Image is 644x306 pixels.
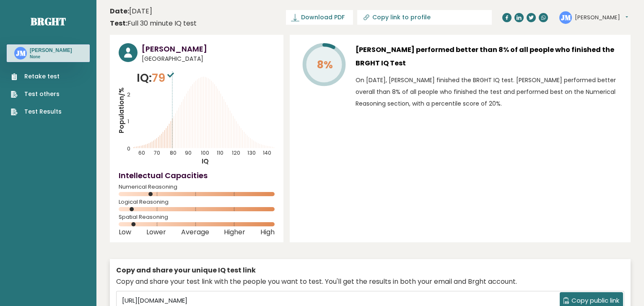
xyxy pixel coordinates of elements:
[260,231,275,234] span: High
[263,149,272,156] tspan: 140
[110,6,152,16] time: [DATE]
[30,54,72,60] p: None
[575,13,628,22] button: [PERSON_NAME]
[232,149,241,156] tspan: 120
[154,149,161,156] tspan: 70
[116,277,624,287] div: Copy and share your test link with the people you want to test. You'll get the results in both yo...
[119,170,275,181] h4: Intellectual Capacities
[152,70,176,86] span: 79
[16,48,26,58] text: JM
[119,215,275,219] span: Spatial Reasoning
[11,72,62,81] a: Retake test
[110,18,197,29] div: Full 30 minute IQ test
[301,13,345,22] span: Download PDF
[119,231,131,234] span: Low
[30,47,72,54] h3: [PERSON_NAME]
[11,90,62,99] a: Test others
[356,43,622,70] h3: [PERSON_NAME] performed better than 8% of all people who finished the BRGHT IQ Test
[170,149,177,156] tspan: 80
[127,118,129,125] tspan: 1
[119,200,275,204] span: Logical Reasoning
[224,231,245,234] span: Higher
[247,149,256,156] tspan: 130
[142,43,275,54] h3: [PERSON_NAME]
[138,149,145,156] tspan: 60
[146,231,166,234] span: Lower
[181,231,209,234] span: Average
[217,149,224,156] tspan: 110
[571,296,619,306] span: Copy public link
[185,149,192,156] tspan: 90
[116,265,624,275] div: Copy and share your unique IQ test link
[110,6,129,16] b: Date:
[119,185,275,189] span: Numerical Reasoning
[286,10,353,25] a: Download PDF
[201,149,209,156] tspan: 100
[127,145,130,153] tspan: 0
[561,12,571,22] text: JM
[317,57,333,72] tspan: 8%
[110,18,127,28] b: Test:
[202,157,209,166] tspan: IQ
[127,91,130,98] tspan: 2
[117,88,126,133] tspan: Population/%
[11,107,62,116] a: Test Results
[31,15,66,28] a: Brght
[356,74,622,109] p: On [DATE], [PERSON_NAME] finished the BRGHT IQ test. [PERSON_NAME] performed better overall than ...
[142,54,275,63] span: [GEOGRAPHIC_DATA]
[137,70,176,86] p: IQ:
